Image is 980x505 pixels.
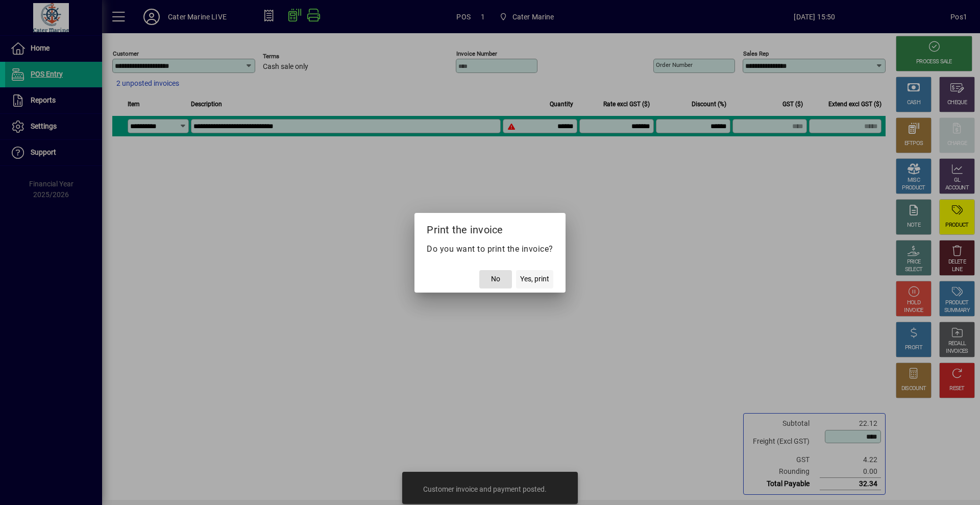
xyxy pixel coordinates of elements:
span: Yes, print [520,274,549,284]
h2: Print the invoice [414,213,566,243]
span: No [491,274,500,284]
button: Yes, print [516,270,553,288]
p: Do you want to print the invoice? [427,243,553,255]
button: No [479,270,512,288]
